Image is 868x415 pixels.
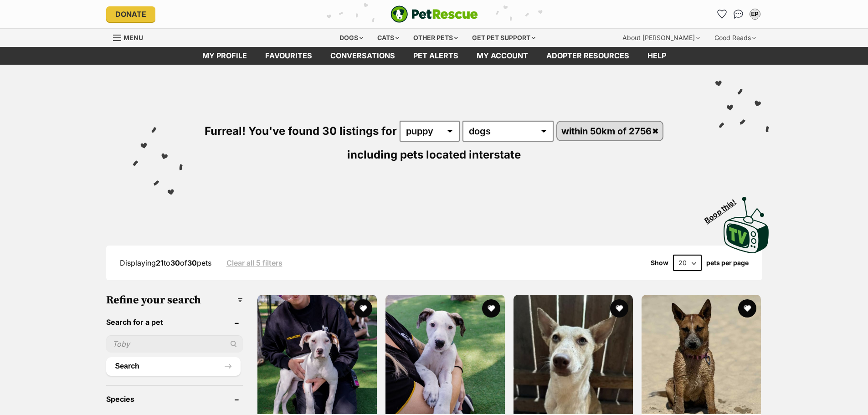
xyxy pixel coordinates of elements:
[106,6,155,22] a: Donate
[467,47,537,65] a: My account
[113,29,149,45] a: Menu
[226,259,282,267] a: Clear all 5 filters
[731,7,746,21] a: Conversations
[638,47,675,65] a: Help
[482,299,500,318] button: favourite
[616,29,706,47] div: About [PERSON_NAME]
[715,7,729,21] a: Favourites
[407,29,464,47] div: Other pets
[123,34,143,41] span: Menu
[390,5,478,23] a: PetRescue
[739,299,757,318] button: favourite
[170,258,180,267] strong: 30
[642,295,761,414] img: Peach - Australian Cattle Dog
[106,335,243,353] input: Toby
[106,357,241,375] button: Search
[715,7,762,21] ul: Account quick links
[466,29,542,47] div: Get pet support
[724,189,769,255] a: Boop this!
[106,294,243,307] h3: Refine your search
[748,7,762,21] button: My account
[750,10,760,19] div: EP
[734,10,743,19] img: chat-41dd97257d64d25036548639549fe6c8038ab92f7586957e7f3b1b290dea8141.svg
[354,299,372,318] button: favourite
[390,5,478,23] img: logo-e224e6f780fb5917bec1dbf3a21bbac754714ae5b6737aabdf751b685950b380.svg
[120,258,211,267] span: Displaying to of pets
[256,47,321,65] a: Favourites
[724,197,769,253] img: PetRescue TV logo
[193,47,256,65] a: My profile
[557,122,663,140] a: within 50km of 2756
[156,258,164,267] strong: 21
[610,299,628,318] button: favourite
[651,259,668,266] span: Show
[385,295,505,414] img: Valentina - Catahoula x Unknown Dog
[703,192,745,225] span: Boop this!
[106,318,243,326] header: Search for a pet
[205,124,397,138] span: Furreal! You've found 30 listings for
[371,29,406,47] div: Cats
[404,47,467,65] a: Pet alerts
[106,395,243,403] header: Species
[347,148,521,161] span: including pets located interstate
[514,295,633,414] img: Juni - Australian Kelpie Dog
[257,295,377,414] img: Pippin - Beagle x Irish Wolfhound Dog
[333,29,370,47] div: Dogs
[708,29,762,47] div: Good Reads
[321,47,404,65] a: conversations
[187,258,197,267] strong: 30
[537,47,638,65] a: Adopter resources
[706,259,749,266] label: pets per page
